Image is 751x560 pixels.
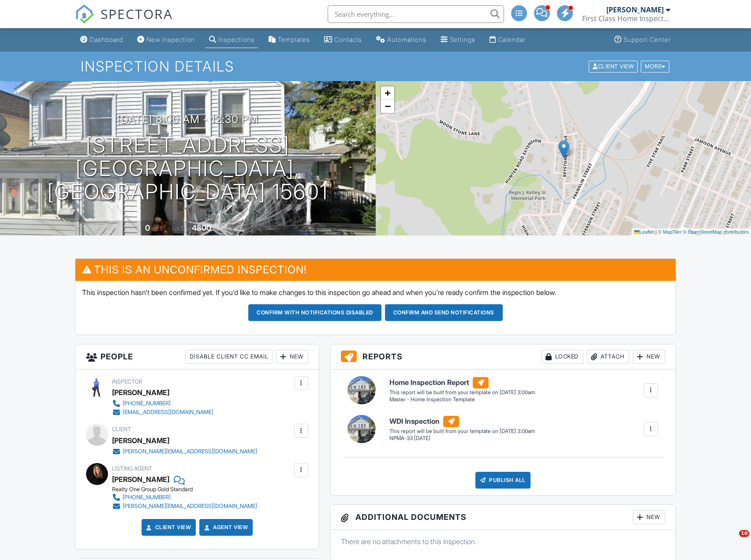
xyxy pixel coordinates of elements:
div: Client View [589,60,638,72]
div: [PERSON_NAME] [112,434,169,447]
a: Leaflet [634,229,654,235]
a: Calendar [486,32,529,48]
button: Confirm and send notifications [385,304,503,321]
a: Templates [265,32,314,48]
a: Automations (Advanced) [373,32,430,48]
div: 4800 [192,223,211,232]
img: Marker [558,140,569,158]
div: Inspections [218,36,254,43]
span: sq. ft. [151,225,164,232]
div: [PERSON_NAME][EMAIL_ADDRESS][DOMAIN_NAME] [123,503,257,510]
span: 10 [739,530,749,537]
div: New Inspection [146,36,195,43]
a: [PHONE_NUMBER] [112,493,257,502]
p: There are no attachments to this inspection. [341,537,665,546]
a: Client View [145,523,191,532]
h3: This is an Unconfirmed Inspection! [75,259,675,280]
span: − [385,101,390,112]
a: Zoom in [381,86,394,100]
div: NPMA-33 [DATE] [389,435,535,442]
span: Inspector [112,378,142,385]
a: Settings [437,32,479,48]
a: Contacts [321,32,366,48]
h3: Reports [330,344,676,370]
a: © MapTiler [658,229,682,235]
h6: Home Inspection Report [389,377,535,388]
div: Calendar [498,36,526,43]
h1: Inspection Details [81,59,670,74]
div: Locked [542,350,583,364]
div: Attach [587,350,629,364]
iframe: Intercom live chat [721,530,742,551]
a: © OpenStreetMap contributors [683,229,749,235]
h6: WDI Inspection [389,416,535,427]
a: [PERSON_NAME][EMAIL_ADDRESS][DOMAIN_NAME] [112,502,257,511]
div: Automations [387,36,426,43]
span: | [655,229,657,235]
div: Master - Home Inspection Template [389,396,535,403]
a: SPECTORA [75,12,173,30]
a: Zoom out [381,100,394,113]
div: First Class Home Inspections, LLC [582,14,670,23]
h3: Additional Documents [330,505,676,530]
a: New Inspection [134,32,198,48]
div: [PERSON_NAME][EMAIL_ADDRESS][DOMAIN_NAME] [123,448,257,455]
a: Agent View [202,523,248,532]
div: Settings [450,36,475,43]
div: [EMAIL_ADDRESS][DOMAIN_NAME] [123,409,213,416]
h1: [STREET_ADDRESS] [GEOGRAPHIC_DATA], [GEOGRAPHIC_DATA] 15601 [14,134,362,203]
div: More [641,60,669,72]
a: Client View [588,63,640,69]
h3: [DATE] 8:00 am - 12:30 pm [117,113,258,125]
span: sq.ft. [213,225,224,232]
div: [PHONE_NUMBER] [123,494,171,501]
img: The Best Home Inspection Software - Spectora [75,4,94,24]
button: Confirm with notifications disabled [248,304,381,321]
div: New [276,350,308,364]
a: [PERSON_NAME][EMAIL_ADDRESS][DOMAIN_NAME] [112,447,257,456]
span: Listing Agent [112,465,152,472]
div: This report will be built from your template on [DATE] 3:00am [389,428,535,435]
div: New [633,510,665,524]
a: [PERSON_NAME] [112,473,169,486]
p: This inspection hasn't been confirmed yet. If you'd like to make changes to this inspection go ah... [82,287,669,297]
div: Contacts [334,36,362,43]
span: Lot Size [172,225,191,232]
a: Inspections [205,32,258,48]
div: 0 [145,223,150,232]
div: [PHONE_NUMBER] [123,400,171,407]
div: [PERSON_NAME] [112,386,169,399]
div: Dashboard [90,36,123,43]
h3: People [75,344,319,370]
div: Disable Client CC Email [186,350,273,364]
a: [PHONE_NUMBER] [112,399,213,408]
div: New [633,350,665,364]
a: [EMAIL_ADDRESS][DOMAIN_NAME] [112,408,213,417]
div: This report will be built from your template on [DATE] 3:00am [389,389,535,396]
span: SPECTORA [101,4,173,23]
div: Publish All [475,472,531,489]
span: Client [112,426,131,433]
div: Realty One Group Gold Standard [112,486,264,493]
div: Support Center [624,36,671,43]
input: Search everything... [328,5,504,23]
a: Support Center [611,32,674,48]
div: [PERSON_NAME] [606,5,664,14]
a: Dashboard [77,32,127,48]
span: + [385,87,390,98]
div: Templates [278,36,310,43]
